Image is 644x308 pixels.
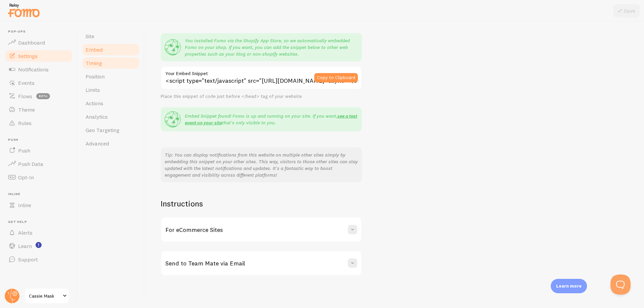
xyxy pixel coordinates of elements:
a: Theme [4,103,73,116]
span: Events [18,79,35,86]
span: Inline [18,202,31,208]
img: fomo-relay-logo-orange.svg [7,2,41,19]
a: Rules [4,116,73,130]
div: Place this snippet of code just before </head> tag of your website [161,94,362,100]
span: beta [36,93,50,99]
div: Learn more [551,279,587,293]
a: Push [4,144,73,157]
svg: <p>Watch New Feature Tutorials!</p> [36,242,42,248]
span: Timing [86,60,102,66]
h2: Instructions [161,198,362,209]
p: You installed Fomo via the Shopify App Store, so we automatically embedded Fomo on your shop. If ... [185,37,358,57]
span: Limits [86,86,100,93]
span: Push Data [18,161,43,167]
span: Push [8,138,73,142]
span: Cassie Mask [29,292,61,300]
a: Events [4,76,73,89]
a: Position [82,70,140,83]
a: Analytics [82,110,140,123]
a: Site [82,29,140,43]
a: Advanced [82,137,140,150]
h3: Send to Team Mate via Email [165,259,245,267]
p: Learn more [556,283,582,289]
a: Opt-In [4,171,73,184]
a: Learn [4,239,73,253]
span: Analytics [86,113,108,120]
span: Alerts [18,229,33,236]
a: Dashboard [4,36,73,49]
a: see a test event on your site [185,113,357,126]
span: Learn [18,243,32,249]
span: Settings [18,53,38,59]
a: Alerts [4,226,73,239]
span: Theme [18,106,35,113]
a: Timing [82,56,140,70]
button: Copy to Clipboard [314,73,358,82]
span: Opt-In [18,174,34,181]
p: Tip: You can display notifications from this website on multiple other sites simply by embedding ... [165,151,358,178]
span: Notifications [18,66,49,73]
span: Get Help [8,220,73,224]
span: Advanced [86,140,109,147]
a: Settings [4,49,73,63]
span: Geo Targeting [86,127,119,133]
a: Push Data [4,157,73,171]
span: Actions [86,100,103,107]
a: Notifications [4,63,73,76]
h3: For eCommerce Sites [165,226,223,234]
a: Cassie Mask [24,288,69,304]
span: Flows [18,93,32,100]
iframe: Help Scout Beacon - Open [610,274,631,295]
span: Push [18,147,30,154]
a: Geo Targeting [82,123,140,137]
a: Limits [82,83,140,97]
span: Embed [86,46,103,53]
label: Your Embed Snippet [161,66,362,77]
a: Actions [82,97,140,110]
a: Flows beta [4,89,73,103]
span: Support [18,256,38,263]
a: Support [4,253,73,266]
span: Position [86,73,105,80]
a: Inline [4,198,73,212]
span: Inline [8,192,73,196]
span: Dashboard [18,39,45,46]
span: Rules [18,120,32,126]
span: Pop-ups [8,29,73,34]
a: Embed [82,43,140,56]
span: Site [86,33,94,40]
p: Embed Snippet found! Fomo is up and running on your site. If you want, that's only visible to you. [185,113,358,126]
